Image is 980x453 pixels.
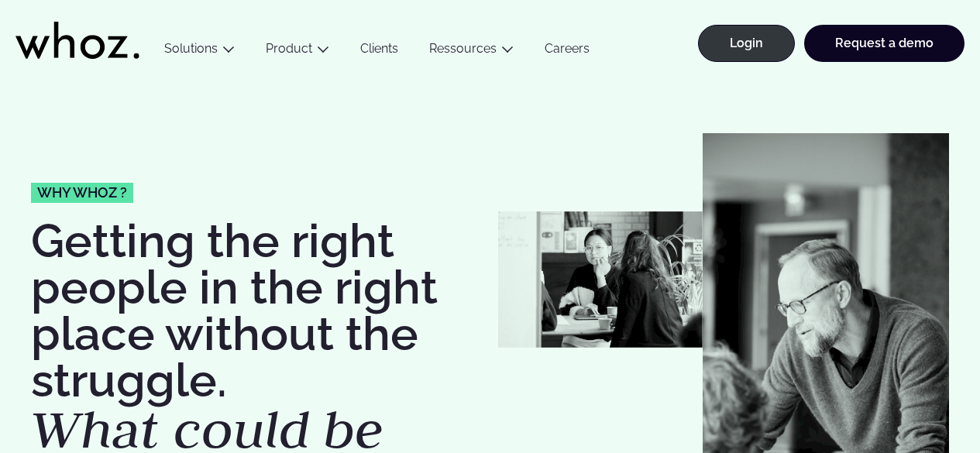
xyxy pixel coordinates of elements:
span: Why whoz ? [37,186,127,200]
a: Ressources [429,41,497,56]
button: Solutions [149,41,250,62]
button: Ressources [414,41,529,62]
button: Product [250,41,345,62]
img: Whozzies-working [498,211,703,348]
a: Clients [345,41,414,62]
a: Request a demo [804,25,965,62]
a: Login [698,25,795,62]
a: Careers [529,41,605,62]
a: Product [266,41,312,56]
